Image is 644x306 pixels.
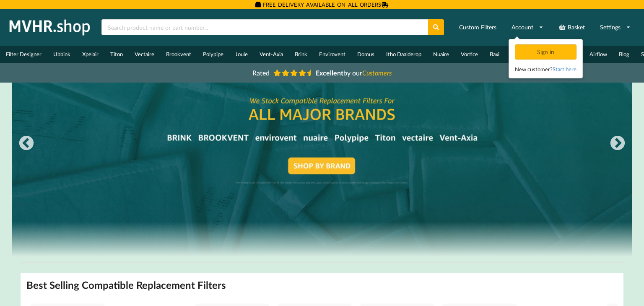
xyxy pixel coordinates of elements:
div: Sign in [515,44,576,60]
a: Settings [595,20,636,35]
a: Nuaire [427,46,455,63]
input: Search product name or part number... [101,19,428,35]
a: Joule [229,46,254,63]
a: Itho Daalderop [380,46,427,63]
a: Titon [104,46,129,63]
b: Excellent [316,69,343,77]
a: Rated Excellentby ourCustomers [247,66,397,80]
a: Xpelair [76,46,104,63]
a: Start here [553,66,576,73]
div: New customer? [515,65,576,73]
span: by our [316,69,392,77]
i: Customers [362,69,392,77]
a: Basket [553,20,590,35]
button: Next [609,135,626,152]
a: Blog [613,46,635,63]
a: Baxi [484,46,505,63]
a: Domus [351,46,380,63]
a: Brink [289,46,313,63]
a: Account [506,20,549,35]
a: Brookvent [160,46,197,63]
h2: Best Selling Compatible Replacement Filters [26,279,226,292]
a: Airflow [584,46,613,63]
a: Sign in [515,48,578,55]
a: Polypipe [197,46,229,63]
a: Vortice [455,46,484,63]
button: Previous [18,135,35,152]
span: Rated [252,69,270,77]
a: Monsoon [505,46,539,63]
a: Custom Filters [454,20,502,35]
a: Ubbink [47,46,76,63]
a: Envirovent [313,46,351,63]
a: Vectaire [129,46,160,63]
a: Vent-Axia [254,46,289,63]
img: mvhr.shop.png [6,17,94,38]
